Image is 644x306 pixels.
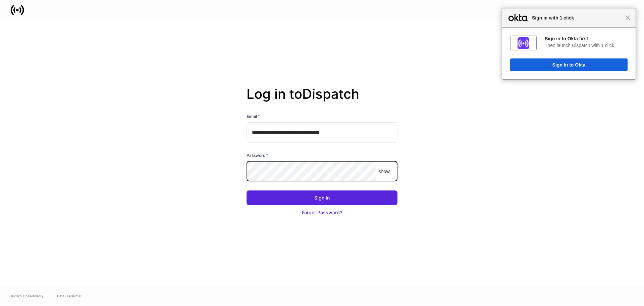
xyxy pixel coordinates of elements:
[247,190,397,205] button: Sign In
[518,37,529,49] img: fs01jxrofoggULhDH358
[378,168,390,175] p: show
[314,194,330,201] div: Sign In
[57,293,82,299] a: Data Disclaimer
[247,86,397,113] h2: Log in to Dispatch
[302,209,342,216] div: Forgot Password?
[529,14,625,22] span: Sign in with 1 click
[625,15,630,20] span: Close
[545,36,628,42] div: Sign in to Okta first
[510,58,628,71] button: Sign In to Okta
[247,113,260,120] h6: Email
[247,152,268,159] h6: Password
[247,205,397,220] button: Forgot Password?
[11,293,44,299] span: © 2025 OneAdvisory
[545,42,628,48] div: Then launch Dispatch with 1 click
